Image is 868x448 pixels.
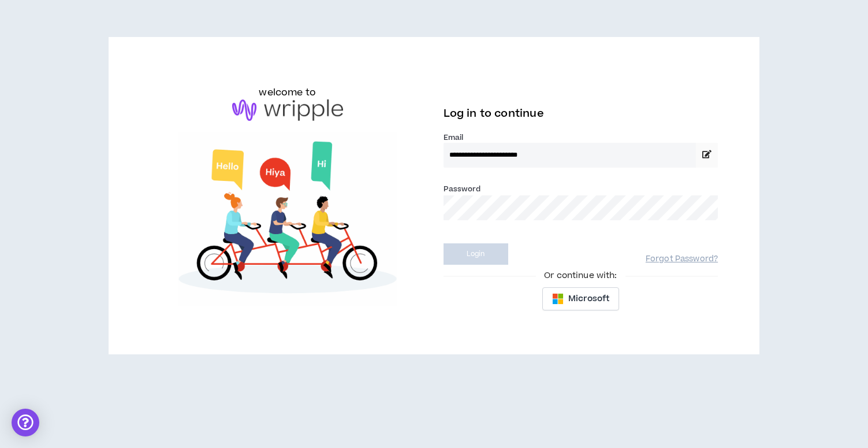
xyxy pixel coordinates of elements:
a: Forgot Password? [646,254,718,265]
button: Microsoft [542,287,619,310]
button: Login [444,243,508,265]
div: Open Intercom Messenger [12,409,39,436]
label: Email [444,132,718,143]
h6: welcome to [259,86,316,99]
img: logo-brand.png [232,99,343,121]
label: Password [444,184,481,194]
img: Welcome to Wripple [150,132,425,306]
span: Microsoft [568,293,609,305]
span: Log in to continue [444,106,544,121]
span: Or continue with: [536,269,625,282]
